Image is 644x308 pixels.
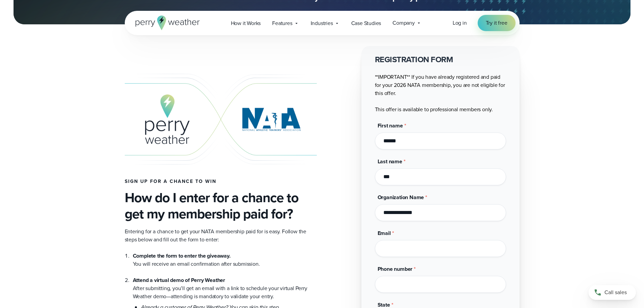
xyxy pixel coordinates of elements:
[125,190,317,222] h3: How do I enter for a chance to get my membership paid for?
[225,16,267,30] a: How it Works
[378,158,402,165] span: Last name
[125,179,317,184] h4: Sign up for a chance to win
[272,19,292,27] span: Features
[351,19,381,27] span: Case Studies
[486,19,507,27] span: Try it free
[345,16,387,30] a: Case Studies
[478,15,516,31] a: Try it free
[375,53,453,66] strong: REGISTRATION FORM
[392,19,415,27] span: Company
[311,19,333,27] span: Industries
[378,229,391,237] span: Email
[604,288,627,297] span: Call sales
[133,252,231,260] strong: Complete the form to enter the giveaway.
[133,276,225,284] strong: Attend a virtual demo of Perry Weather
[125,228,317,244] p: Entering for a chance to get your NATA membership paid for is easy. Follow the steps below and fi...
[133,252,317,268] li: You will receive an email confirmation after submission.
[378,193,424,201] span: Organization Name
[231,19,261,27] span: How it Works
[453,19,467,27] a: Log in
[589,285,636,300] a: Call sales
[378,265,413,273] span: Phone number
[378,122,403,129] span: First name
[375,54,506,114] div: **IMPORTANT** If you have already registered and paid for your 2026 NATA membership, you are not ...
